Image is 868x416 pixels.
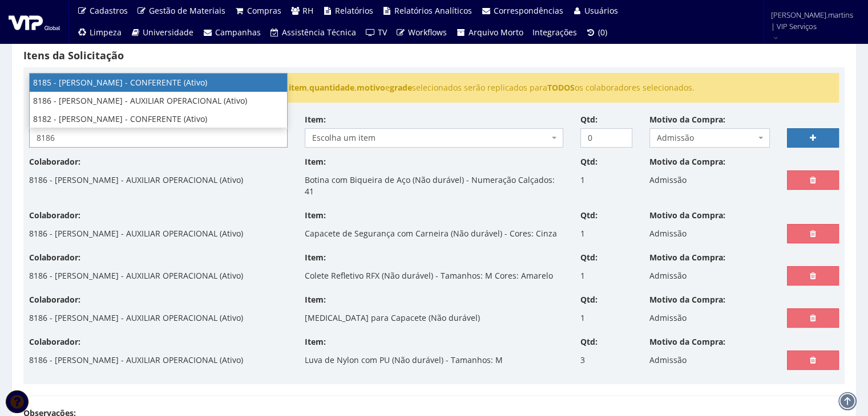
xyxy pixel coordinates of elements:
[23,48,124,62] strong: Itens da Solicitação
[391,22,452,43] a: Workflows
[72,22,126,43] a: Limpeza
[29,336,80,348] label: Colaborador:
[305,114,326,125] label: Item:
[408,27,447,38] span: Workflows
[335,5,373,16] span: Relatórios
[580,114,597,125] label: Qtd:
[30,92,287,110] li: 8186 - [PERSON_NAME] - AUXILIAR OPERACIONAL (Ativo)
[394,5,472,16] span: Relatórios Analíticos
[649,350,687,370] p: Admissão
[143,27,193,38] span: Universidade
[29,224,243,243] p: 8186 - [PERSON_NAME] - AUXILIAR OPERACIONAL (Ativo)
[649,114,725,125] label: Motivo da Compra:
[289,82,307,93] strong: item
[305,224,557,243] p: Capacete de Segurança com Carneira (Não durável) - Cores: Cinza
[649,336,725,348] label: Motivo da Compra:
[494,5,563,16] span: Correspondências
[451,22,528,43] a: Arquivo Morto
[390,82,412,93] strong: grade
[29,156,80,168] label: Colaborador:
[247,5,281,16] span: Compras
[305,170,563,201] p: Botina com Biqueira de Aço (Não durável) - Numeração Calçados: 41
[582,22,612,43] a: (0)
[305,308,480,328] p: [MEDICAL_DATA] para Capacete (Não durável)
[282,27,356,38] span: Assistência Técnica
[528,22,582,43] a: Integrações
[580,294,597,305] label: Qtd:
[305,210,326,221] label: Item:
[38,82,830,93] li: Ao selecionar mais de 1 colaborador ao mesmo tempo, , , e selecionados serão replicados para os c...
[90,27,122,38] span: Limpeza
[305,350,503,370] p: Luva de Nylon com PU (Não durável) - Tamanhos: M
[29,252,80,263] label: Colaborador:
[657,132,756,144] span: Admissão
[29,294,80,305] label: Colaborador:
[532,27,577,38] span: Integrações
[649,210,725,221] label: Motivo da Compra:
[29,170,243,190] p: 8186 - [PERSON_NAME] - AUXILIAR OPERACIONAL (Ativo)
[357,82,385,93] strong: motivo
[29,210,80,221] label: Colaborador:
[771,9,853,32] span: [PERSON_NAME].martins | VIP Serviços
[580,224,585,243] p: 1
[580,308,585,328] p: 1
[649,252,725,263] label: Motivo da Compra:
[580,336,597,348] label: Qtd:
[469,27,523,38] span: Arquivo Morto
[302,5,313,16] span: RH
[30,110,287,128] li: 8182 - [PERSON_NAME] - CONFERENTE (Ativo)
[215,27,261,38] span: Campanhas
[361,22,391,43] a: TV
[598,27,607,38] span: (0)
[149,5,225,16] span: Gestão de Materiais
[198,22,265,43] a: Campanhas
[649,170,687,190] p: Admissão
[649,308,687,328] p: Admissão
[30,74,287,92] li: 8185 - [PERSON_NAME] - CONFERENTE (Ativo)
[580,170,585,190] p: 1
[649,156,725,168] label: Motivo da Compra:
[584,5,618,16] span: Usuários
[9,13,60,30] img: logo
[547,82,575,93] strong: TODOS
[265,22,361,43] a: Assistência Técnica
[312,132,549,144] span: Escolha um item
[29,266,243,286] p: 8186 - [PERSON_NAME] - AUXILIAR OPERACIONAL (Ativo)
[305,266,553,286] p: Colete Refletivo RFX (Não durável) - Tamanhos: M Cores: Amarelo
[126,22,199,43] a: Universidade
[580,156,597,168] label: Qtd:
[378,27,387,38] span: TV
[90,5,128,16] span: Cadastros
[309,82,354,93] strong: quantidade
[305,336,326,348] label: Item:
[30,129,287,147] input: Selecione pelo menos 1 colaborador
[580,266,585,286] p: 1
[305,128,563,148] span: Escolha um item
[29,350,243,370] p: 8186 - [PERSON_NAME] - AUXILIAR OPERACIONAL (Ativo)
[305,156,326,168] label: Item:
[649,294,725,305] label: Motivo da Compra:
[649,224,687,243] p: Admissão
[580,210,597,221] label: Qtd:
[580,252,597,263] label: Qtd:
[649,128,770,148] span: Admissão
[580,350,585,370] p: 3
[305,294,326,305] label: Item:
[29,308,243,328] p: 8186 - [PERSON_NAME] - AUXILIAR OPERACIONAL (Ativo)
[305,252,326,263] label: Item:
[649,266,687,286] p: Admissão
